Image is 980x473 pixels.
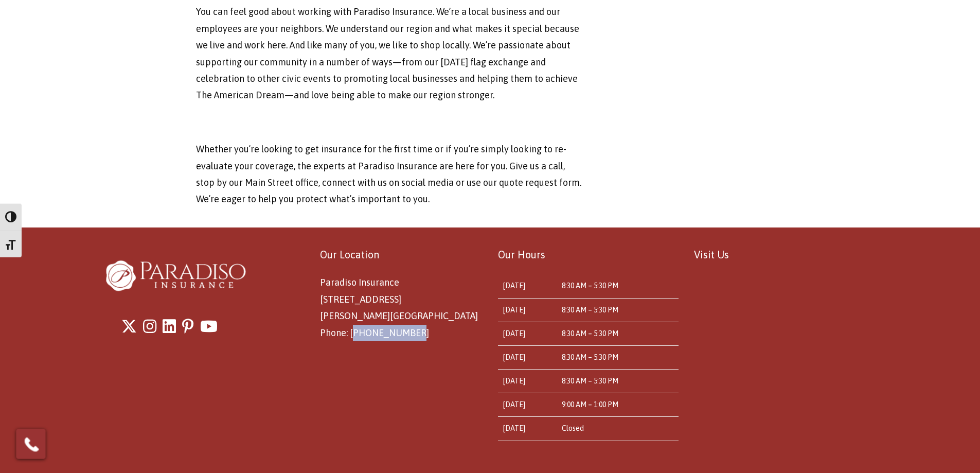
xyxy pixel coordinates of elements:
time: 8:30 AM – 5:30 PM [562,377,618,385]
span: Paradiso Insurance [STREET_ADDRESS] [PERSON_NAME][GEOGRAPHIC_DATA] Phone: [PHONE_NUMBER] [320,277,478,338]
a: Instagram [143,312,156,340]
a: X [121,312,137,340]
p: Our Location [320,246,483,264]
p: You can feel good about working with Paradiso Insurance. We’re a local business and our employees... [196,4,583,103]
time: 8:30 AM – 5:30 PM [562,329,618,338]
p: Visit Us [694,246,875,264]
a: Youtube [200,312,218,340]
td: [DATE] [498,298,557,322]
p: Our Hours [498,246,679,264]
time: 8:30 AM – 5:30 PM [562,306,618,314]
td: [DATE] [498,417,557,441]
p: Whether you’re looking to get insurance for the first time or if you’re simply looking to re-eval... [196,141,583,208]
a: Pinterest [182,312,194,340]
img: Phone icon [23,435,41,453]
td: [DATE] [498,370,557,393]
iframe: Paradiso Insurance Location [694,274,875,418]
td: [DATE] [498,322,557,345]
time: 8:30 AM – 5:30 PM [562,282,618,290]
td: [DATE] [498,274,557,298]
time: 9:00 AM – 1:00 PM [562,400,618,409]
td: [DATE] [498,345,557,369]
time: 8:30 AM – 5:30 PM [562,353,618,361]
td: [DATE] [498,393,557,417]
a: LinkedIn [163,312,176,340]
td: Closed [557,417,678,441]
